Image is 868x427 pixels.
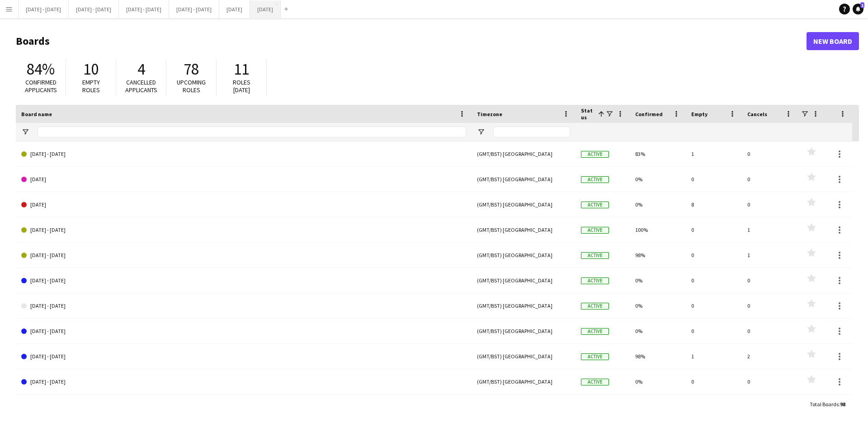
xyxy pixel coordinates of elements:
div: 98% [630,344,686,369]
div: 98% [630,243,686,267]
div: (GMT/BST) [GEOGRAPHIC_DATA] [472,243,576,267]
input: Board name Filter Input [38,127,466,137]
button: [DATE] - [DATE] [69,0,119,18]
span: Empty [691,111,708,117]
span: Active [581,328,609,335]
div: 0% [630,268,686,293]
div: (GMT/BST) [GEOGRAPHIC_DATA] [472,217,576,242]
a: [DATE] - [DATE] [21,344,466,369]
div: 0 [742,319,798,343]
div: 0% [630,369,686,394]
div: : [810,395,845,413]
div: 0 [686,293,742,318]
div: 0% [630,319,686,343]
div: (GMT/BST) [GEOGRAPHIC_DATA] [472,141,576,166]
div: 0 [742,192,798,217]
span: Cancels [747,111,767,117]
div: (GMT/BST) [GEOGRAPHIC_DATA] [472,293,576,318]
div: 8 [686,192,742,217]
div: 1 [686,141,742,166]
div: 0 [686,394,742,419]
span: 10 [83,59,99,79]
div: 2 [742,344,798,369]
span: Empty roles [82,78,100,94]
span: 4 [137,59,145,79]
div: 0 [742,167,798,192]
button: [DATE] [219,0,250,18]
span: Active [581,379,609,385]
div: 0 [686,369,742,394]
div: 100% [630,217,686,242]
div: 0% [630,167,686,192]
span: Active [581,227,609,234]
a: [DATE] [21,192,466,217]
div: (GMT/BST) [GEOGRAPHIC_DATA] [472,394,576,419]
a: [DATE] - [DATE] [21,319,466,344]
span: Active [581,353,609,360]
div: 0 [686,243,742,267]
span: Total Boards [810,401,839,408]
span: Active [581,303,609,310]
div: 1 [742,217,798,242]
div: 0 [742,268,798,293]
span: Board name [21,111,52,117]
span: 11 [234,59,249,79]
span: Cancelled applicants [125,78,157,94]
div: 0 [686,268,742,293]
a: [DATE] - [DATE] [21,243,466,268]
div: (GMT/BST) [GEOGRAPHIC_DATA] [472,369,576,394]
span: Confirmed [635,111,663,117]
button: [DATE] - [DATE] [169,0,219,18]
span: Roles [DATE] [233,78,250,94]
button: [DATE] - [DATE] [19,0,69,18]
button: [DATE] - [DATE] [119,0,169,18]
a: 1 [853,4,863,14]
a: [DATE] - [DATE] [21,217,466,243]
span: Active [581,252,609,259]
div: 0 [742,141,798,166]
span: 84% [27,59,55,79]
a: [DATE] - [DATE] [21,369,466,394]
div: 0% [630,394,686,419]
div: (GMT/BST) [GEOGRAPHIC_DATA] [472,268,576,293]
a: [DATE] [21,167,466,192]
span: Active [581,151,609,158]
span: Status [581,107,594,121]
span: Confirmed applicants [25,78,57,94]
button: [DATE] [250,0,281,18]
input: Timezone Filter Input [493,127,570,137]
span: Upcoming roles [177,78,206,94]
div: 83% [630,141,686,166]
div: 0 [742,394,798,419]
span: 98 [840,401,845,408]
span: Active [581,202,609,208]
button: Open Filter Menu [21,128,29,136]
div: 0 [686,217,742,242]
div: 1 [742,243,798,267]
div: 0 [686,167,742,192]
div: (GMT/BST) [GEOGRAPHIC_DATA] [472,192,576,217]
div: 0 [686,319,742,343]
span: Timezone [477,111,502,117]
a: [DATE] - [DATE] [21,394,466,420]
a: New Board [807,32,859,50]
div: (GMT/BST) [GEOGRAPHIC_DATA] [472,344,576,369]
a: [DATE] - [DATE] [21,293,466,319]
div: (GMT/BST) [GEOGRAPHIC_DATA] [472,167,576,192]
span: 1 [860,2,864,8]
div: 0 [742,369,798,394]
button: Open Filter Menu [477,128,485,136]
a: [DATE] - [DATE] [21,141,466,167]
div: 0% [630,192,686,217]
div: 0 [742,293,798,318]
div: 1 [686,344,742,369]
span: Active [581,176,609,183]
div: 0% [630,293,686,318]
div: (GMT/BST) [GEOGRAPHIC_DATA] [472,319,576,343]
span: 78 [184,59,199,79]
a: [DATE] - [DATE] [21,268,466,293]
span: Active [581,277,609,284]
h1: Boards [16,34,807,48]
